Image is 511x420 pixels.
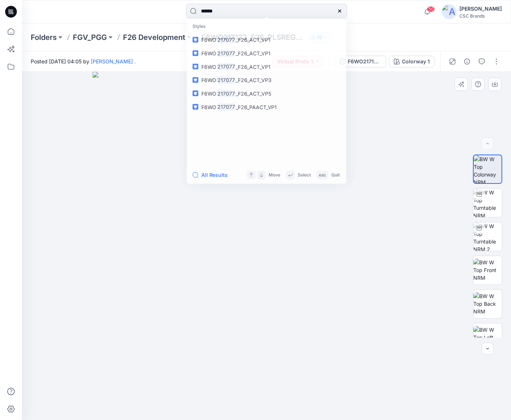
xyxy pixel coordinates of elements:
a: F6WO217077_F26_ACT_VP1 [188,47,345,60]
a: F6WO217077_F26_ACT_VP3 [188,73,345,87]
mark: 217077 [216,49,236,57]
img: BW W Top Left NRM [473,326,502,349]
a: FGV_PGG [73,32,107,42]
span: F6WO [201,37,217,43]
span: F6WO [201,50,217,56]
img: BW W Top Colorway NRM [474,155,501,183]
button: F6WO217123_F26_PLSREG_VP1 [335,56,386,67]
span: F6WO [201,63,217,70]
button: Details [461,56,473,67]
span: _F26_ACT_VP1 [236,63,270,70]
span: _F26_ACT_VP3 [236,77,271,83]
a: F26 Development [123,32,185,42]
mark: 217077 [216,103,236,111]
mark: 217077 [216,63,236,71]
mark: 217077 [216,89,236,97]
div: CSC Brands [459,13,502,19]
button: Colorway 1 [389,56,434,67]
p: esc [319,171,327,179]
span: F6WO [201,77,217,83]
img: BW W Top Turntable NRM 2 [473,222,502,251]
p: Move [269,171,280,179]
img: avatar [442,4,456,19]
img: BW W Top Front NRM [473,259,502,282]
img: eyJhbGciOiJIUzI1NiIsImtpZCI6IjAiLCJzbHQiOiJzZXMiLCJ0eXAiOiJKV1QifQ.eyJkYXRhIjp7InR5cGUiOiJzdG9yYW... [93,72,441,420]
span: _F26_ACT_VP1 [236,37,270,43]
p: Styles [188,20,345,33]
mark: 217077 [216,36,236,44]
span: 50 [427,6,435,12]
p: Select [298,171,311,179]
a: [PERSON_NAME] . [91,58,136,64]
span: F6WO [201,104,217,110]
a: F6WO217077_F26_ACT_VP1 [188,33,345,47]
span: Posted [DATE] 04:05 by [31,57,136,65]
div: Colorway 1 [402,57,430,66]
span: _F26_ACT_VP1 [236,50,270,56]
button: All Results [193,171,232,179]
div: F6WO217123_F26_PLSREG_VP1 [348,57,381,66]
a: F6WO217077_F26_ACT_VP5 [188,87,345,100]
img: BW W Top Turntable NRM [473,189,502,217]
a: F6WO217077_F26_PAACT_VP1 [188,100,345,114]
a: Folders [31,32,57,42]
div: [PERSON_NAME] [459,4,502,13]
span: _F26_ACT_VP5 [236,90,271,97]
mark: 217077 [216,76,236,84]
img: BW W Top Back NRM [473,292,502,315]
span: _F26_PAACT_VP1 [236,104,277,110]
a: F6WO217077_F26_ACT_VP1 [188,60,345,73]
p: Quit [331,171,340,179]
span: F6WO [201,90,217,97]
